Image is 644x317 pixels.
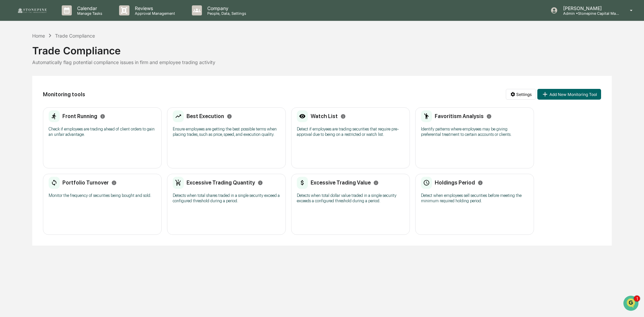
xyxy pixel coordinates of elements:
[4,147,45,159] a: 🔎Data Lookup
[49,138,54,143] div: 🗄️
[114,53,122,61] button: Start new chat
[258,180,263,186] svg: Info
[30,58,92,63] div: We're available if you need us!
[13,110,19,115] img: 1746055101610-c473b297-6a78-478c-a979-82029cc54cd1
[435,179,475,186] h2: Holdings Period
[129,11,178,16] p: Approval Management
[373,180,379,186] svg: Info
[62,113,97,119] h2: Front Running
[104,73,122,81] button: See all
[56,91,58,97] span: •
[49,193,156,198] p: Monitor the frequency of securities being bought and sold.
[46,135,86,147] a: 🗄️Attestations
[59,91,73,97] span: [DATE]
[623,295,641,313] iframe: Open customer support
[4,135,46,147] a: 🖐️Preclearance
[21,91,54,97] span: [PERSON_NAME]
[100,114,105,119] svg: Info
[478,180,483,186] svg: Info
[32,39,612,57] div: Trade Compliance
[537,89,601,100] button: Add New Monitoring Tool
[129,5,178,11] p: Reviews
[111,180,117,186] svg: Info
[297,126,404,137] p: Detect if employees are trading securities that require pre-approval due to being on a restricted...
[47,166,81,171] a: Powered byPylon
[186,179,255,186] h2: Excessive Trading Quantity
[186,113,224,119] h2: Best Execution
[67,166,81,171] span: Pylon
[7,74,45,80] div: Past conversations
[14,51,26,63] img: 4531339965365_218c74b014194aa58b9b_72.jpg
[16,7,48,14] img: logo
[506,89,536,100] button: Settings
[421,126,528,137] p: Identify patterns where employees may be giving preferential treatment to certain accounts or cli...
[7,51,19,63] img: 1746055101610-c473b297-6a78-478c-a979-82029cc54cd1
[227,114,232,119] svg: Info
[55,33,95,39] div: Trade Compliance
[7,14,122,25] p: How can we help?
[7,138,12,143] div: 🖐️
[72,11,106,16] p: Manage Tasks
[7,85,17,96] img: Mark Michael Astarita
[202,11,250,16] p: People, Data, Settings
[558,5,620,11] p: [PERSON_NAME]
[311,179,371,186] h2: Excessive Trading Value
[32,59,612,65] div: Automatically flag potential compliance issues in firm and employee trading activity
[435,113,484,119] h2: Favoritism Analysis
[486,114,492,119] svg: Info
[7,151,12,156] div: 🔎
[340,114,346,119] svg: Info
[32,33,45,39] div: Home
[43,91,85,98] h2: Monitoring tools
[21,109,54,115] span: [PERSON_NAME]
[13,137,43,144] span: Preclearance
[173,193,280,204] p: Detects when total shares traded in a single security exceed a configured threshold during a period.
[202,5,250,11] p: Company
[558,11,620,16] p: Admin • Stonepine Capital Management
[173,126,280,137] p: Ensure employees are getting the best possible terms when placing trades, such as price, speed, a...
[311,113,338,119] h2: Watch List
[49,126,156,137] p: Check if employees are trading ahead of client orders to gain an unfair advantage.
[7,103,17,114] img: Jack Rasmussen
[62,179,109,186] h2: Portfolio Turnover
[56,109,58,115] span: •
[13,92,19,97] img: 1746055101610-c473b297-6a78-478c-a979-82029cc54cd1
[72,5,106,11] p: Calendar
[421,193,528,204] p: Detect when employees sell securities before meeting the minimum required holding period.
[297,193,404,204] p: Detects when total dollar value traded in a single security exceeds a configured threshold during...
[55,137,83,144] span: Attestations
[30,51,110,58] div: Start new chat
[13,150,42,157] span: Data Lookup
[59,109,73,115] span: [DATE]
